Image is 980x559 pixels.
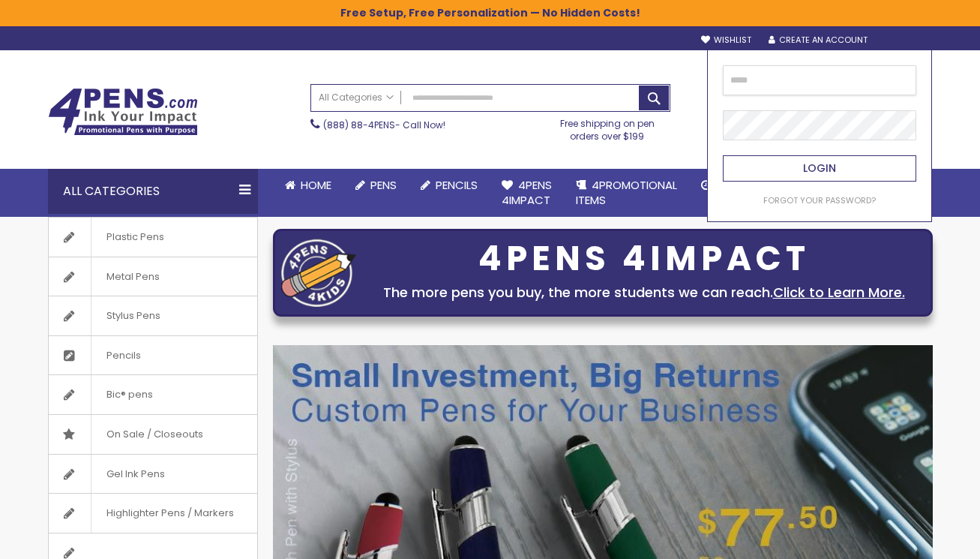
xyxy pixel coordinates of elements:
span: 4PROMOTIONAL ITEMS [576,177,677,208]
div: Free shipping on pen orders over $199 [544,112,670,142]
a: 4PROMOTIONALITEMS [564,169,689,218]
span: Pencils [436,177,478,193]
div: 4PENS 4IMPACT [364,243,925,275]
a: Bic® pens [49,375,257,414]
a: Gel Ink Pens [49,455,257,494]
span: Plastic Pens [91,218,179,257]
div: All Categories [48,169,258,214]
a: Home [273,169,343,202]
span: Highlighter Pens / Markers [91,494,249,533]
div: The more pens you buy, the more students we can reach. [364,282,925,303]
a: Stylus Pens [49,296,257,335]
span: Home [301,177,331,193]
button: Login [723,155,916,182]
span: Bic® pens [91,375,168,414]
span: Gel Ink Pens [91,455,180,494]
span: Pencils [91,336,156,375]
span: 4Pens 4impact [502,177,552,208]
a: On Sale / Closeouts [49,415,257,454]
span: Pens [370,177,397,193]
a: Metal Pens [49,257,257,296]
a: Pencils [49,336,257,375]
span: - Call Now! [323,119,445,131]
a: Forgot Your Password? [763,195,876,206]
span: Metal Pens [91,257,175,296]
a: Rush [689,169,757,202]
div: Sign In [883,35,932,47]
a: Pencils [409,169,490,202]
a: Create an Account [769,35,868,46]
span: On Sale / Closeouts [91,415,218,454]
a: 4Pens4impact [490,169,564,218]
iframe: Google Customer Reviews [856,518,980,559]
span: All Categories [319,92,394,104]
a: Plastic Pens [49,218,257,257]
a: Wishlist [701,35,751,46]
a: Click to Learn More. [773,283,905,302]
img: 4Pens Custom Pens and Promotional Products [48,88,198,136]
img: four_pen_logo.png [281,239,356,307]
span: Forgot Your Password? [763,194,876,206]
a: Pens [343,169,409,202]
span: Login [803,161,836,176]
a: All Categories [311,85,401,110]
a: Highlighter Pens / Markers [49,494,257,533]
span: Stylus Pens [91,296,175,335]
a: (888) 88-4PENS [323,119,395,131]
